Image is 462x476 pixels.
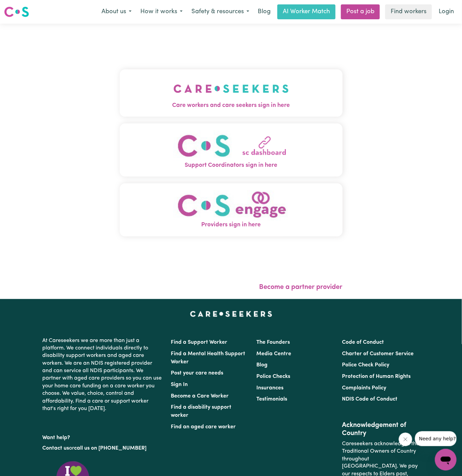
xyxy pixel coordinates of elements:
[385,4,432,19] a: Find workers
[277,4,336,19] a: AI Worker Match
[254,4,275,19] a: Blog
[435,449,457,471] iframe: Button to launch messaging window
[136,5,187,19] button: How it works
[171,370,223,376] a: Post your care needs
[342,340,384,345] a: Code of Conduct
[256,374,290,379] a: Police Checks
[259,284,343,291] a: Become a partner provider
[120,161,343,170] span: Support Coordinators sign in here
[97,5,136,19] button: About us
[120,123,343,177] button: Support Coordinators sign in here
[171,405,231,418] a: Find a disability support worker
[187,5,254,19] button: Safety & resources
[342,385,387,391] a: Complaints Policy
[256,396,287,402] a: Testimonials
[171,340,227,345] a: Find a Support Worker
[171,424,236,430] a: Find an aged care worker
[120,183,343,236] button: Providers sign in here
[256,340,290,345] a: The Founders
[342,362,390,368] a: Police Check Policy
[399,433,412,446] iframe: Close message
[42,431,163,441] p: Want help?
[42,446,69,451] a: Contact us
[120,69,343,117] button: Care workers and care seekers sign in here
[42,442,163,455] p: or
[42,334,163,415] p: At Careseekers we are more than just a platform. We connect individuals directly to disability su...
[256,351,291,357] a: Media Centre
[74,446,146,451] a: call us on [PHONE_NUMBER]
[342,374,411,379] a: Protection of Human Rights
[256,385,283,391] a: Insurances
[171,393,229,399] a: Become a Care Worker
[171,351,245,365] a: Find a Mental Health Support Worker
[4,4,29,20] a: Careseekers logo
[342,421,420,437] h2: Acknowledgement of Country
[171,382,188,387] a: Sign In
[342,396,398,402] a: NDIS Code of Conduct
[256,362,268,368] a: Blog
[342,351,414,357] a: Charter of Customer Service
[415,431,457,446] iframe: Message from company
[120,101,343,110] span: Care workers and care seekers sign in here
[4,6,29,18] img: Careseekers logo
[120,221,343,229] span: Providers sign in here
[435,4,458,19] a: Login
[190,311,272,317] a: Careseekers home page
[341,4,380,19] a: Post a job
